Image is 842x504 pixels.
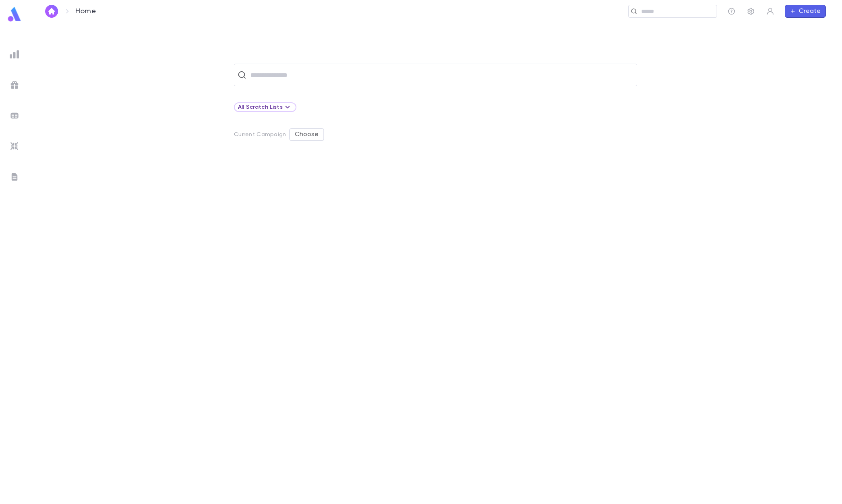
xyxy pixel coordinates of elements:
button: Choose [289,128,324,141]
img: campaigns_grey.99e729a5f7ee94e3726e6486bddda8f1.svg [10,80,19,90]
p: Current Campaign [234,131,286,138]
img: batches_grey.339ca447c9d9533ef1741baa751efc33.svg [10,111,19,120]
img: home_white.a664292cf8c1dea59945f0da9f25487c.svg [47,8,56,15]
img: imports_grey.530a8a0e642e233f2baf0ef88e8c9fcb.svg [10,141,19,151]
div: All Scratch Lists [238,102,292,112]
p: Home [75,7,96,16]
div: All Scratch Lists [234,102,296,112]
img: logo [6,6,23,22]
button: Create [785,5,826,18]
img: reports_grey.c525e4749d1bce6a11f5fe2a8de1b229.svg [10,50,19,59]
img: letters_grey.7941b92b52307dd3b8a917253454ce1c.svg [10,172,19,182]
